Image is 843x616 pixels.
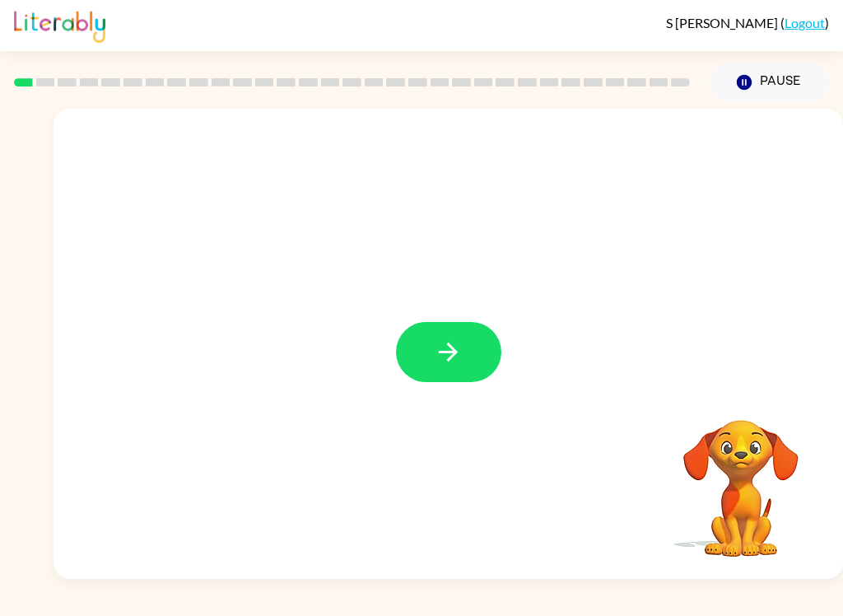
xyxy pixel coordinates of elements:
[710,63,829,101] button: Pause
[666,15,780,30] span: S [PERSON_NAME]
[14,7,105,43] img: Literably
[785,15,825,30] a: Logout
[666,15,829,30] div: ( )
[659,394,823,559] video: Your browser must support playing .mp4 files to use Literably. Please try using another browser.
